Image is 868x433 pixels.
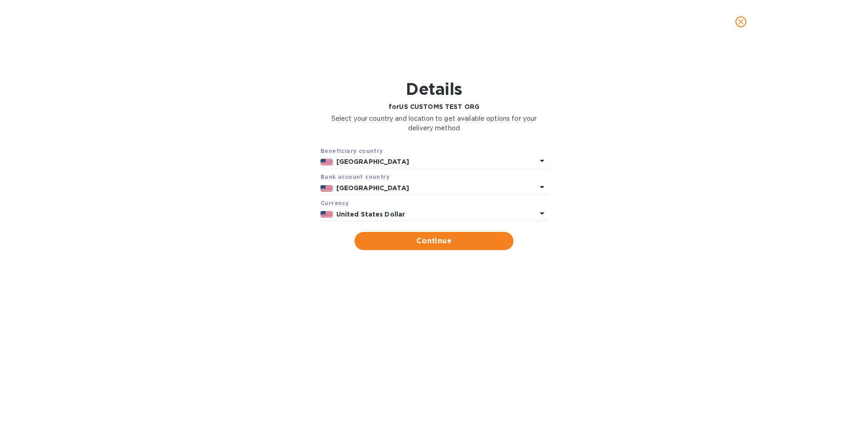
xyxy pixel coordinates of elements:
b: Beneficiary country [321,148,383,154]
b: Bank account cоuntry [321,173,390,180]
b: [GEOGRAPHIC_DATA] [336,158,409,165]
button: close [730,11,752,33]
b: United States Dollar [336,211,405,218]
img: USD [321,211,333,217]
img: US [321,159,333,165]
button: Continue [355,232,513,250]
h1: Details [321,79,547,98]
b: Currency [321,200,349,207]
img: US [321,185,333,192]
b: [GEOGRAPHIC_DATA] [336,184,409,192]
p: Select your country and location to get available options for your delivery method [321,114,547,133]
span: Continue [362,236,506,246]
b: for US CUSTOMS TEST ORG [389,103,479,110]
